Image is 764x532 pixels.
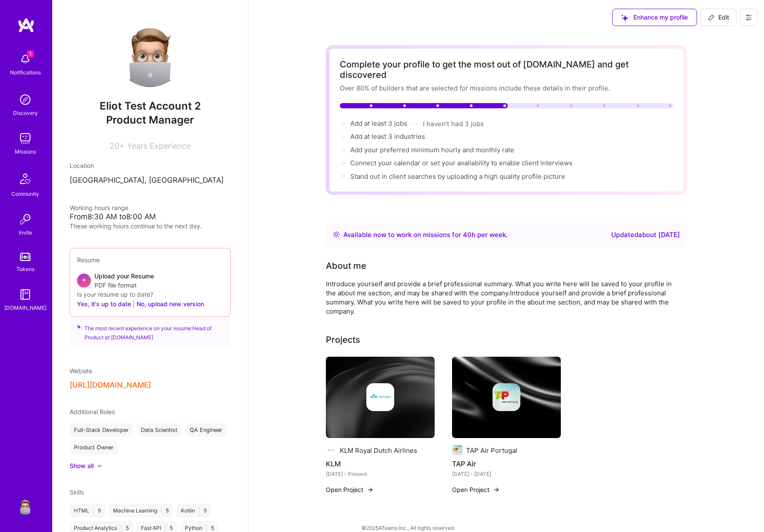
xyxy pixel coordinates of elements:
div: TAP Air Portugal [466,446,517,455]
div: These working hours continue to the next day. [70,221,231,231]
img: discovery [17,91,34,108]
img: Invite [17,211,34,228]
div: HTML 5 [70,504,105,518]
div: [DATE] - Present [326,469,435,478]
a: User Avatar [14,497,36,515]
div: Upload your Resume [94,271,154,290]
div: Projects [326,333,360,346]
span: | [206,525,208,532]
img: Company logo [366,383,394,411]
button: Enhance my profile [612,9,697,26]
div: About me [326,259,366,272]
span: | [133,299,135,308]
div: [DOMAIN_NAME] [4,303,47,312]
img: cover [326,357,435,438]
div: Full-Stack Developer [70,423,133,437]
button: I haven't had 3 jobs [423,119,484,128]
img: Company logo [452,445,462,455]
i: icon SuggestedTeams [77,324,81,330]
span: | [198,507,200,514]
span: Skills [70,489,84,496]
span: Website [70,367,92,375]
span: Enhance my profile [621,13,688,22]
span: Connect your calendar or set your availability to enable client interviews [350,159,573,167]
img: Availability [333,231,340,238]
img: cover [452,357,561,438]
div: Stand out in client searches by uploading a high quality profile picture [350,172,565,181]
h4: KLM [326,458,435,469]
div: Show all [70,462,94,470]
div: The most recent experience on your resume: Head of Product at [DOMAIN_NAME] [70,311,231,349]
span: Add at least 3 industries [350,132,425,141]
div: Kotlin 5 [177,504,211,518]
span: PDF file format [94,281,154,290]
h4: TAP Air [452,458,561,469]
span: | [121,525,122,532]
img: bell [17,50,34,68]
img: arrow-right [367,486,374,493]
span: + [81,275,87,284]
div: Product Owner [70,441,118,455]
span: Edit [708,13,729,22]
div: Notifications [10,68,41,77]
button: No, upload new version [137,299,204,309]
div: Available now to work on missions for h per week . [343,230,508,240]
button: Yes, it's up to date [77,299,131,309]
div: QA Engineer [185,423,227,437]
span: Resume [77,256,100,264]
div: Is your resume up to date? [77,290,223,299]
img: teamwork [17,130,34,147]
button: [URL][DOMAIN_NAME] [70,381,151,390]
span: Product Manager [106,114,194,126]
button: Open Project [452,485,500,494]
img: Company logo [326,445,336,455]
div: Complete your profile to get the most out of [DOMAIN_NAME] and get discovered [340,59,673,80]
span: Additional Roles [70,408,115,415]
span: Years Experience [127,141,191,151]
img: Community [15,168,36,189]
span: | [93,507,94,514]
span: Eliot Test Account 2 [70,100,231,113]
div: Location [70,161,231,170]
button: Edit [700,9,737,26]
img: logo [17,17,35,33]
div: Invite [19,228,32,237]
p: [GEOGRAPHIC_DATA], [GEOGRAPHIC_DATA] [70,175,231,186]
i: icon SuggestedTeams [621,14,628,21]
div: Tokens [17,264,34,274]
img: User Avatar [17,497,34,515]
span: 40 [463,231,472,239]
img: guide book [17,286,34,303]
div: +Upload your ResumePDF file format [77,271,223,290]
div: Updated about [DATE] [611,230,680,240]
span: Working hours range [70,204,128,211]
button: Open Project [326,485,374,494]
span: 20+ [110,141,124,151]
span: Add your preferred minimum hourly and monthly rate [350,146,514,154]
span: 1 [27,50,34,57]
div: [DATE] - [DATE] [452,469,561,478]
img: arrow-right [493,486,500,493]
span: Add at least 3 jobs [350,119,407,127]
img: tokens [20,253,30,261]
div: Introduce yourself and provide a brief professional summary. What you write here will be saved to... [326,279,674,316]
div: KLM Royal Dutch Airlines [340,446,417,455]
div: From 8:30 AM to 8:00 AM [70,212,231,221]
img: Company logo [493,383,520,411]
div: Machine Learning 5 [109,504,173,518]
div: Community [11,189,39,198]
div: Data Scientist [137,423,182,437]
span: | [161,507,162,514]
img: User Avatar [115,17,185,87]
span: | [164,525,166,532]
div: Missions [15,147,36,156]
div: Over 80% of builders that are selected for missions include these details in their profile. [340,84,673,93]
div: Discovery [13,108,38,117]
